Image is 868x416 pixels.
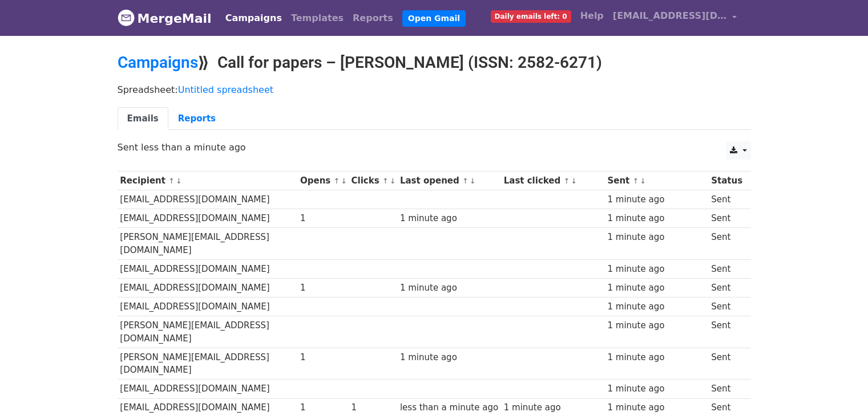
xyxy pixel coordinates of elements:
a: Campaigns [221,7,286,30]
td: [PERSON_NAME][EMAIL_ADDRESS][DOMAIN_NAME] [118,316,298,348]
div: 1 minute ago [400,282,498,295]
th: Sent [605,172,709,190]
a: Emails [118,107,168,130]
div: 1 minute ago [607,263,705,276]
th: Recipient [118,172,298,190]
a: MergeMail [118,6,212,30]
td: Sent [708,209,745,228]
div: 1 [300,351,346,364]
td: [EMAIL_ADDRESS][DOMAIN_NAME] [118,209,298,228]
div: 1 minute ago [607,231,705,244]
a: ↓ [571,177,577,185]
td: Sent [708,279,745,297]
div: less than a minute ago [400,401,498,414]
div: 1 minute ago [607,282,705,295]
td: [EMAIL_ADDRESS][DOMAIN_NAME] [118,380,298,398]
td: [EMAIL_ADDRESS][DOMAIN_NAME] [118,259,298,278]
p: Spreadsheet: [118,84,751,96]
a: ↓ [390,177,396,185]
div: 1 minute ago [400,351,498,364]
a: Open Gmail [402,10,466,27]
td: Sent [708,297,745,316]
td: [EMAIL_ADDRESS][DOMAIN_NAME] [118,190,298,209]
div: 1 minute ago [607,401,705,414]
div: 1 minute ago [400,212,498,225]
a: [EMAIL_ADDRESS][DOMAIN_NAME] [608,5,742,31]
a: ↓ [176,177,182,185]
div: 1 minute ago [607,351,705,364]
a: Templates [286,7,348,30]
th: Opens [297,172,349,190]
div: 1 minute ago [607,193,705,206]
a: Campaigns [118,53,198,72]
td: Sent [708,259,745,278]
td: [EMAIL_ADDRESS][DOMAIN_NAME] [118,279,298,297]
div: 1 minute ago [607,319,705,332]
td: Sent [708,228,745,260]
td: Sent [708,190,745,209]
td: [PERSON_NAME][EMAIL_ADDRESS][DOMAIN_NAME] [118,348,298,380]
td: Sent [708,348,745,380]
th: Last opened [397,172,501,190]
a: ↓ [341,177,347,185]
th: Last clicked [501,172,605,190]
div: 1 minute ago [504,401,602,414]
a: ↓ [640,177,646,185]
td: [EMAIL_ADDRESS][DOMAIN_NAME] [118,297,298,316]
span: Daily emails left: 0 [491,10,571,23]
a: Reports [168,107,225,130]
img: MergeMail logo [118,9,135,26]
td: [PERSON_NAME][EMAIL_ADDRESS][DOMAIN_NAME] [118,228,298,260]
span: [EMAIL_ADDRESS][DOMAIN_NAME] [613,9,727,23]
a: ↑ [564,177,570,185]
a: ↓ [470,177,476,185]
div: 1 [300,282,346,295]
a: ↑ [462,177,469,185]
a: ↑ [334,177,340,185]
div: 1 minute ago [607,382,705,395]
div: 1 [300,212,346,225]
div: 1 minute ago [607,212,705,225]
a: Untitled spreadsheet [178,84,273,95]
div: 1 minute ago [607,300,705,313]
a: ↑ [382,177,389,185]
td: Sent [708,316,745,348]
a: ↑ [168,177,175,185]
td: Sent [708,380,745,398]
div: 1 [300,401,346,414]
a: ↑ [633,177,639,185]
th: Clicks [349,172,397,190]
th: Status [708,172,745,190]
a: Daily emails left: 0 [486,5,576,27]
h2: ⟫ Call for papers – [PERSON_NAME] (ISSN: 2582-6271) [118,53,751,72]
div: 1 [352,401,395,414]
a: Reports [348,7,398,30]
a: Help [576,5,608,27]
p: Sent less than a minute ago [118,141,751,153]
